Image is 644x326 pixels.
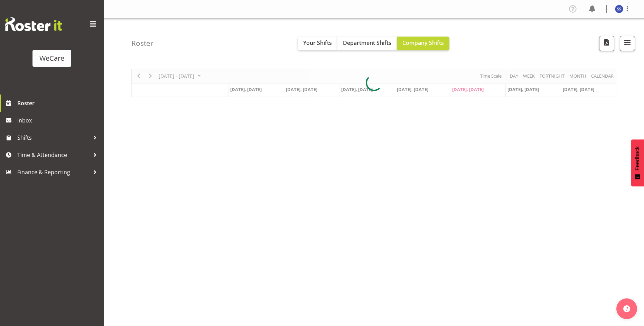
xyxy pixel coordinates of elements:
[39,53,64,63] div: WeCare
[337,37,397,50] button: Department Shifts
[402,39,444,47] span: Company Shifts
[303,39,332,47] span: Your Shifts
[615,5,623,13] img: sara-sherwin11955.jpg
[620,36,635,51] button: Filter Shifts
[17,150,90,160] span: Time & Attendance
[17,167,90,177] span: Finance & Reporting
[17,132,90,143] span: Shifts
[5,17,62,31] img: Rosterit website logo
[634,146,641,170] span: Feedback
[131,39,153,47] h4: Roster
[298,37,337,50] button: Your Shifts
[397,37,449,50] button: Company Shifts
[623,305,630,312] img: help-xxl-2.png
[343,39,391,47] span: Department Shifts
[17,115,100,126] span: Inbox
[599,36,614,51] button: Download a PDF of the roster according to the set date range.
[17,98,100,108] span: Roster
[631,139,644,186] button: Feedback - Show survey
